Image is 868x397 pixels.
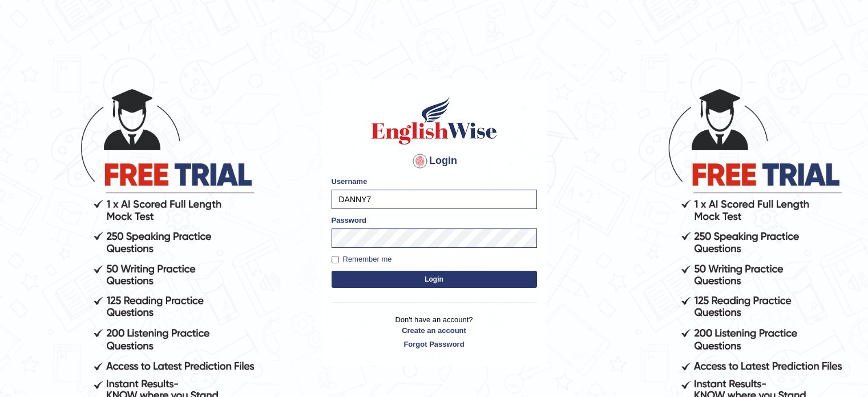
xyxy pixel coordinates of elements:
label: Password [332,215,366,226]
label: Username [332,176,368,187]
img: Logo of English Wise sign in for intelligent practice with AI [369,95,499,146]
label: Remember me [332,254,392,265]
p: Don't have an account? [332,314,537,350]
button: Login [332,271,537,288]
h4: Login [332,152,537,170]
a: Forgot Password [332,339,537,350]
input: Remember me [332,256,339,263]
a: Create an account [332,325,537,336]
